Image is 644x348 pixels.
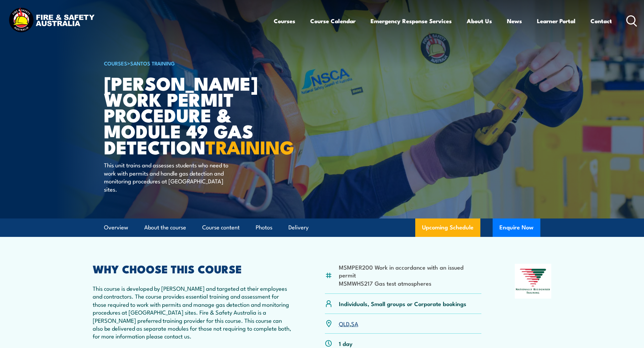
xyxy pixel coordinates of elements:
[507,12,522,30] a: News
[93,264,292,273] h2: WHY CHOOSE THIS COURSE
[202,218,240,237] a: Course content
[467,12,492,30] a: About Us
[339,339,353,347] p: 1 day
[590,12,612,30] a: Contact
[104,218,128,237] a: Overview
[351,319,358,328] a: SA
[339,300,466,307] p: Individuals, Small groups or Corporate bookings
[371,12,452,30] a: Emergency Response Services
[515,264,552,299] img: Nationally Recognised Training logo.
[256,218,272,237] a: Photos
[104,161,228,193] p: This unit trains and assesses students who need to work with permits and handle gas detection and...
[288,218,309,237] a: Delivery
[104,59,272,67] h6: >
[415,218,480,237] a: Upcoming Schedule
[144,218,186,237] a: About the course
[93,284,292,340] p: This course is developed by [PERSON_NAME] and targeted at their employees and contractors. The co...
[339,279,482,287] li: MSMWHS217 Gas test atmospheres
[339,320,358,328] p: ,
[537,12,575,30] a: Learner Portal
[339,319,349,328] a: QLD
[310,12,356,30] a: Course Calendar
[130,59,175,67] a: Santos Training
[104,59,127,67] a: COURSES
[339,263,482,279] li: MSMPER200 Work in accordance with an issued permit
[274,12,295,30] a: Courses
[206,132,294,161] strong: TRAINING
[104,75,272,155] h1: [PERSON_NAME] Work Permit Procedure & Module 49 Gas Detection
[493,218,540,237] button: Enquire Now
